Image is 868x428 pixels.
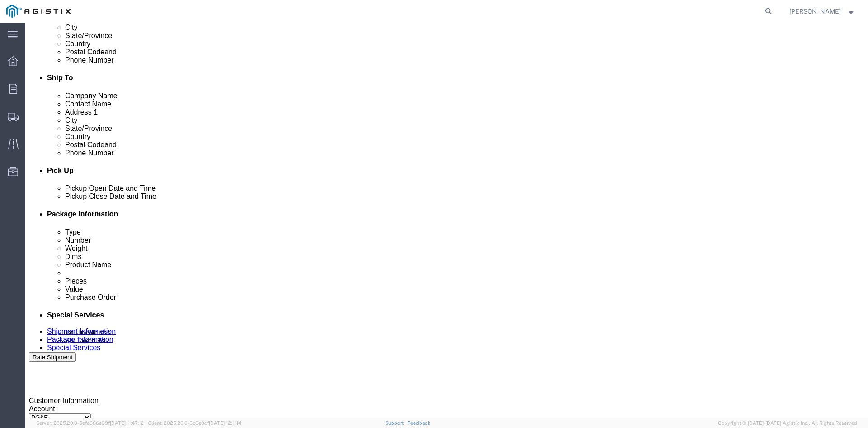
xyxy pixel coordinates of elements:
img: logo [6,5,71,18]
span: Server: 2025.20.0-5efa686e39f [36,420,144,426]
span: [DATE] 12:11:14 [209,420,241,426]
a: Feedback [407,420,430,426]
button: [PERSON_NAME] [789,6,856,17]
span: Mario Castellanos [789,6,841,16]
span: [DATE] 11:47:12 [110,420,144,426]
a: Support [385,420,408,426]
span: Client: 2025.20.0-8c6e0cf [148,420,241,426]
span: Copyright © [DATE]-[DATE] Agistix Inc., All Rights Reserved [718,419,857,427]
iframe: FS Legacy Container [25,23,868,418]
